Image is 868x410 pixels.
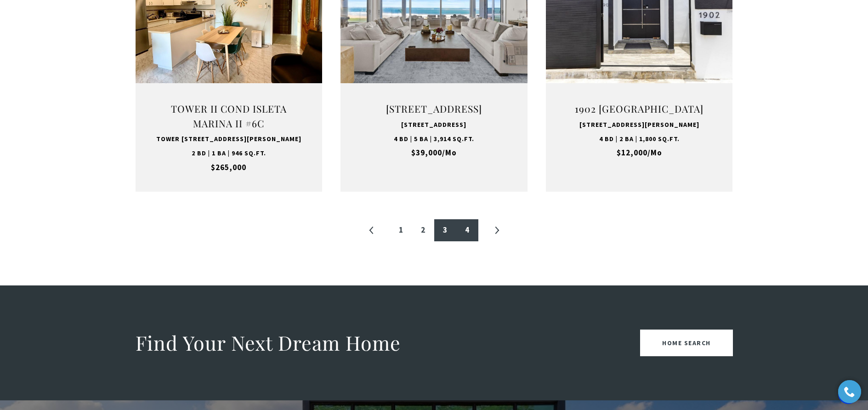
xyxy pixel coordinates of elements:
[361,219,383,241] a: «
[390,219,412,241] a: 1
[434,219,456,241] a: 3
[136,330,401,356] h2: Find Your Next Dream Home
[486,219,508,241] li: Next page
[640,330,733,356] a: Home Search
[456,219,478,241] a: 4
[486,219,508,241] a: »
[361,219,383,241] li: Previous page
[412,219,434,241] a: 2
